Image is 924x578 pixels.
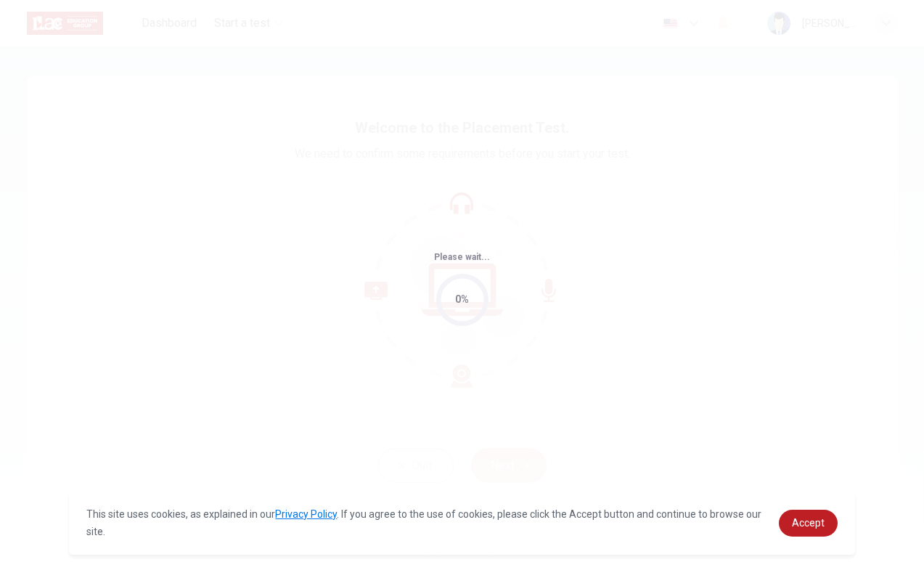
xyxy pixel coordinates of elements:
span: Accept [792,517,825,529]
span: Please wait... [434,252,490,262]
a: dismiss cookie message [779,510,838,537]
a: Privacy Policy [275,508,337,520]
span: This site uses cookies, as explained in our . If you agree to the use of cookies, please click th... [86,508,761,537]
div: cookieconsent [69,491,854,555]
div: 0% [455,291,469,308]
